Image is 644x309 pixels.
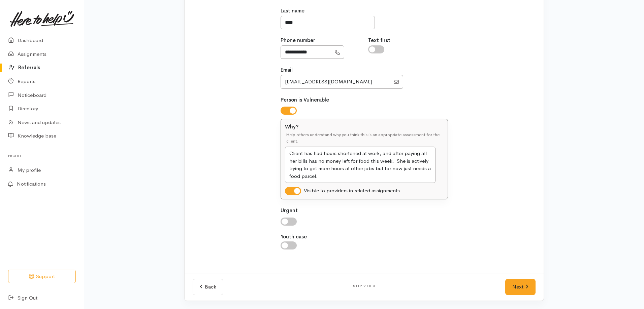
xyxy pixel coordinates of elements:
h6: Profile [8,151,76,160]
button: Support [8,270,76,283]
a: Next [505,279,536,295]
label: Email [281,66,293,74]
a: Back [193,279,223,295]
label: Last name [281,7,304,15]
label: Urgent [281,207,298,215]
label: Phone number [281,37,315,44]
div: Help others understand why you think this is an appropriate assessment for the client. [285,132,444,147]
label: Person is Vulnerable [281,96,329,104]
div: Visible to providers in related assignments [304,187,400,195]
h6: Step 2 of 3 [231,284,497,288]
label: Text first [368,37,390,44]
label: Why? [285,123,298,131]
label: Youth case [281,233,307,241]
